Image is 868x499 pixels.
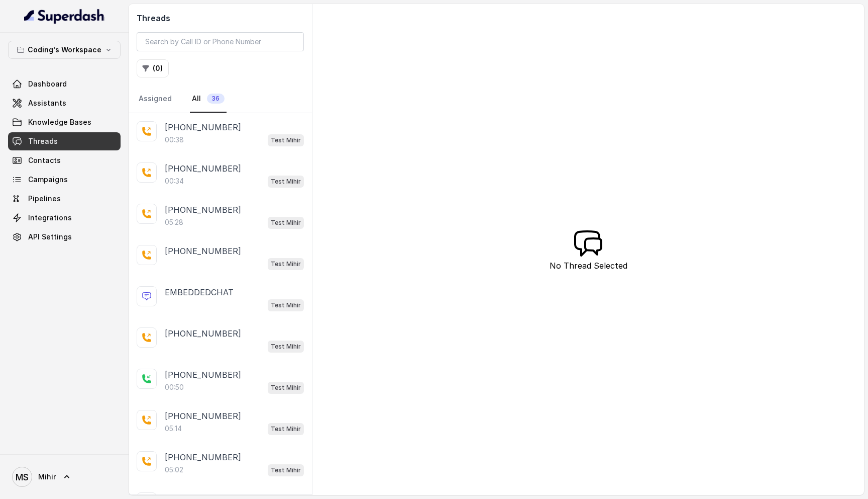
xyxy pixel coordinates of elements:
[271,177,301,187] p: Test Mihir
[165,410,241,422] p: [PHONE_NUMBER]
[271,218,301,228] p: Test Mihir
[271,342,301,352] p: Test Mihir
[190,86,227,113] a: All36
[165,135,184,145] p: 00:38
[137,32,304,51] input: Search by Call ID or Phone Number
[24,8,105,24] img: light.svg
[8,171,121,189] a: Campaigns
[8,94,121,112] a: Assistants
[165,451,241,463] p: [PHONE_NUMBER]
[165,204,241,216] p: [PHONE_NUMBER]
[28,232,72,242] span: API Settings
[165,369,241,381] p: [PHONE_NUMBER]
[28,79,67,89] span: Dashboard
[271,259,301,269] p: Test Mihir
[207,94,225,104] span: 36
[28,213,72,223] span: Integrations
[271,300,301,310] p: Test Mihir
[165,245,241,257] p: [PHONE_NUMBER]
[8,228,121,246] a: API Settings
[28,175,68,185] span: Campaigns
[38,472,56,482] span: Mihir
[8,151,121,170] a: Contacts
[8,113,121,131] a: Knowledge Bases
[8,41,121,59] button: Coding's Workspace
[16,472,29,482] text: MS
[165,162,241,175] p: [PHONE_NUMBER]
[8,75,121,93] a: Dashboard
[8,132,121,150] a: Threads
[137,86,174,113] a: Assigned
[165,176,184,186] p: 00:34
[165,327,241,340] p: [PHONE_NUMBER]
[28,98,66,108] span: Assistants
[137,59,169,77] button: (0)
[271,424,301,434] p: Test Mihir
[137,12,304,24] h2: Threads
[271,383,301,393] p: Test Mihir
[165,424,182,434] p: 05:14
[271,465,301,475] p: Test Mihir
[28,155,61,165] span: Contacts
[165,121,241,133] p: [PHONE_NUMBER]
[165,217,183,227] p: 05:28
[28,136,58,146] span: Threads
[165,286,234,298] p: EMBEDDEDCHAT
[28,44,101,56] p: Coding's Workspace
[165,382,184,392] p: 00:50
[28,117,91,127] span: Knowledge Bases
[550,260,627,272] p: No Thread Selected
[8,190,121,208] a: Pipelines
[165,465,183,475] p: 05:02
[28,194,61,204] span: Pipelines
[137,86,304,113] nav: Tabs
[8,463,121,491] a: Mihir
[271,135,301,145] p: Test Mihir
[8,209,121,227] a: Integrations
